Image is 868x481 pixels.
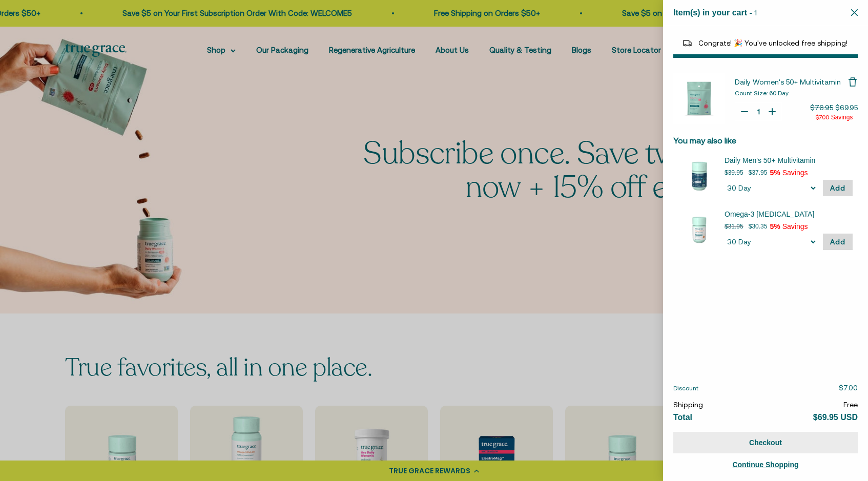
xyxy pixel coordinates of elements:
p: $39.95 [725,168,743,178]
span: Add [830,184,845,192]
span: Total [673,413,692,422]
span: $7.00 [839,384,858,392]
span: 1 [754,8,757,17]
span: Discount [673,385,698,392]
span: Daily Women's 50+ Multivitamin [735,78,841,86]
span: Savings [831,114,853,121]
p: $37.95 [749,168,768,178]
img: 30 Day [678,209,719,250]
span: You may also like [673,136,736,145]
span: Savings [782,169,808,177]
button: Checkout [673,432,858,453]
div: Omega-3 Fish Oil [725,209,853,219]
div: Daily Men's 50+ Multivitamin [725,155,853,165]
span: Congrats! 🎉 You've unlocked free shipping! [698,39,848,47]
span: Daily Men's 50+ Multivitamin [725,155,840,165]
span: Continue Shopping [732,461,798,469]
span: Count Size: 60 Day [735,90,789,97]
span: 5% [770,222,780,231]
a: Continue Shopping [673,458,858,471]
p: $30.35 [749,221,768,232]
p: $31.95 [725,221,743,232]
span: Omega-3 [MEDICAL_DATA] [725,209,840,219]
span: $69.95 [835,103,858,112]
img: Reward bar icon image [681,37,694,49]
span: Add [830,238,845,246]
button: Add [823,234,853,250]
button: Remove Daily Women's 50+ Multivitamin [848,77,858,87]
button: Add [823,180,853,196]
img: 30 Day [678,155,719,196]
span: Item(s) in your cart - [673,8,752,17]
span: Shipping [673,401,703,409]
button: Close [851,8,858,17]
span: Savings [782,222,808,231]
img: Daily Women&#39;s 50+ Multivitamin - 60 Day [673,73,725,124]
span: $76.95 [810,103,833,112]
span: Free [843,401,858,409]
a: Daily Women's 50+ Multivitamin [735,77,848,87]
input: Quantity for Daily Women's 50+ Multivitamin [753,107,763,117]
span: $69.95 USD [813,413,858,422]
span: 5% [770,169,780,177]
span: $7.00 [815,114,829,121]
